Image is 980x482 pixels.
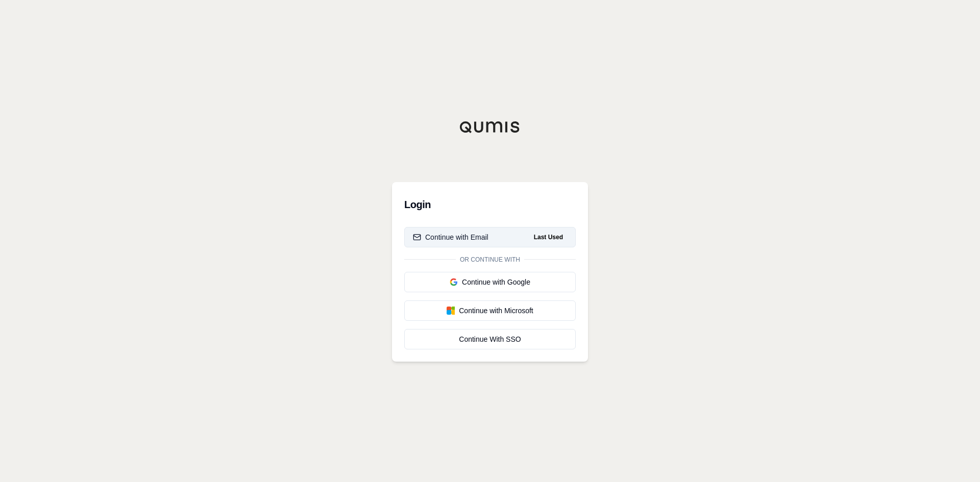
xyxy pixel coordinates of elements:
a: Continue With SSO [404,329,576,349]
span: Or continue with [456,256,524,264]
h3: Login [404,194,576,215]
button: Continue with Microsoft [404,300,576,321]
div: Continue With SSO [413,334,567,344]
button: Continue with Google [404,272,576,292]
div: Continue with Microsoft [413,306,567,316]
img: Qumis [459,121,521,133]
div: Continue with Email [413,232,488,242]
button: Continue with EmailLast Used [404,227,576,247]
div: Continue with Google [413,277,567,287]
span: Last Used [530,231,567,243]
